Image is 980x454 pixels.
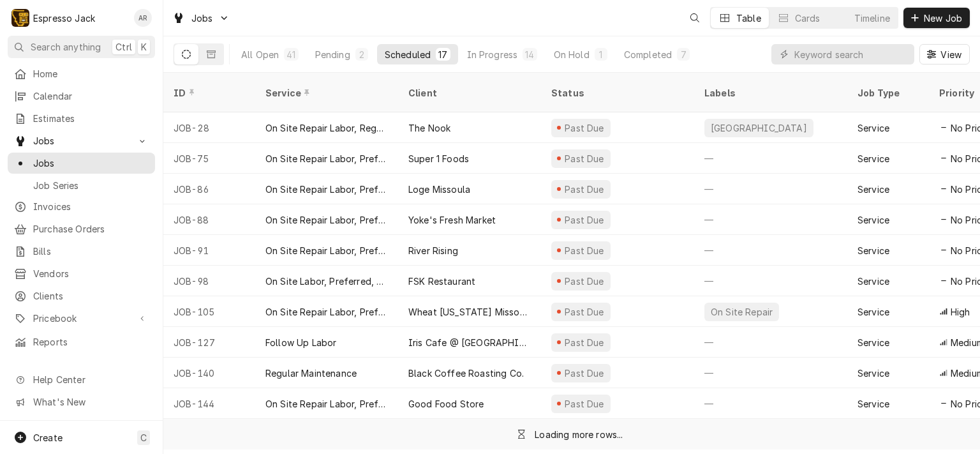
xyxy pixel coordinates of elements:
div: Service [857,367,889,380]
div: Allan Ross's Avatar [134,9,152,27]
div: JOB-98 [163,266,255,296]
span: New Job [921,11,965,25]
span: Home [33,67,149,80]
div: On Site Repair Labor, Regular Rate, Preferred [265,121,388,135]
div: — [694,204,847,235]
div: Service [857,244,889,257]
span: Pricebook [33,312,130,325]
div: Service [857,397,889,411]
a: Calendar [8,86,155,107]
div: [GEOGRAPHIC_DATA] [709,121,808,135]
div: On Hold [554,48,590,61]
div: Follow Up Labor [265,336,336,349]
span: Jobs [33,156,149,170]
div: Wheat [US_STATE] Missoula (3rd and Reserve) [408,305,531,319]
div: Past Due [563,183,606,196]
span: Purchase Orders [33,222,149,236]
div: Client [408,86,528,100]
div: FSK Restaurant [408,275,475,288]
button: New Job [903,8,970,28]
div: JOB-91 [163,235,255,266]
span: High [951,305,970,319]
span: Create [33,432,63,443]
div: On Site Repair Labor, Prefered Rate, Regular Hours [265,397,388,411]
div: Espresso Jack [33,11,95,25]
a: Invoices [8,196,155,217]
div: On Site Repair Labor, Prefered Rate, Regular Hours [265,213,388,227]
div: E [11,9,29,27]
span: Estimates [33,112,149,125]
div: Black Coffee Roasting Co. [408,367,524,380]
div: Labels [704,86,837,100]
div: Job Type [857,86,919,100]
a: Reports [8,331,155,352]
a: Go to Jobs [8,130,155,151]
div: Service [857,336,889,349]
div: JOB-144 [163,388,255,419]
div: JOB-86 [163,174,255,204]
span: Jobs [33,134,130,148]
span: Clients [33,289,149,303]
span: C [140,431,147,444]
div: Good Food Store [408,397,484,411]
div: Service [857,275,889,288]
div: On Site Repair Labor, Prefered Rate, Regular Hours [265,152,388,165]
div: Service [265,86,385,100]
div: Loading more rows... [535,428,623,441]
div: Loge Missoula [408,183,470,196]
div: Service [857,305,889,319]
div: River Rising [408,244,458,257]
div: Timeline [854,11,890,25]
div: All Open [241,48,279,61]
div: JOB-88 [163,204,255,235]
div: 2 [358,48,366,61]
a: Go to What's New [8,391,155,412]
div: Service [857,183,889,196]
div: Past Due [563,152,606,165]
div: On Site Labor, Preferred, Weekend/After Hours [265,275,388,288]
div: The Nook [408,121,450,135]
div: — [694,388,847,419]
div: Iris Cafe @ [GEOGRAPHIC_DATA] [408,336,531,349]
div: In Progress [467,48,518,61]
span: Help Center [33,373,147,386]
div: Super 1 Foods [408,152,469,165]
button: View [919,44,970,64]
div: Service [857,213,889,227]
div: — [694,235,847,266]
span: Reports [33,335,149,349]
div: Past Due [563,275,606,288]
a: Purchase Orders [8,218,155,239]
div: Pending [315,48,350,61]
span: Job Series [33,179,149,192]
div: JOB-105 [163,296,255,327]
div: — [694,358,847,388]
div: Regular Maintenance [265,367,357,380]
div: On Site Repair Labor, Prefered Rate, Regular Hours [265,183,388,196]
div: AR [134,9,152,27]
span: Jobs [191,11,213,25]
div: On Site Repair Labor, Prefered Rate, Regular Hours [265,244,388,257]
div: — [694,327,847,358]
div: Scheduled [385,48,431,61]
div: On Site Repair Labor, Prefered Rate, Regular Hours [265,305,388,319]
span: Search anything [31,40,101,54]
input: Keyword search [794,44,908,64]
div: 14 [525,48,534,61]
div: — [694,174,847,204]
span: Ctrl [115,40,132,54]
div: — [694,143,847,174]
div: Status [551,86,681,100]
div: Past Due [563,244,606,257]
a: Jobs [8,153,155,174]
a: Estimates [8,108,155,129]
a: Home [8,63,155,84]
div: ID [174,86,242,100]
div: Past Due [563,336,606,349]
span: Bills [33,245,149,258]
span: View [938,48,964,61]
div: Completed [624,48,672,61]
span: K [141,40,147,54]
div: Past Due [563,367,606,380]
span: Vendors [33,267,149,280]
